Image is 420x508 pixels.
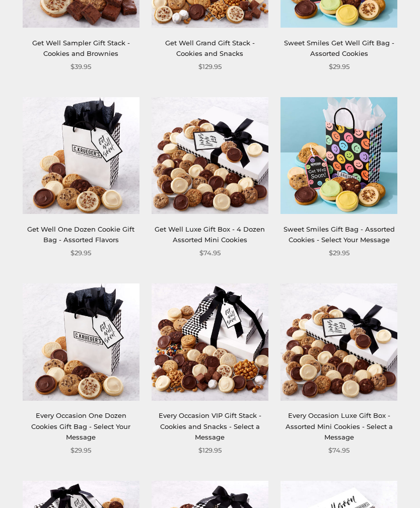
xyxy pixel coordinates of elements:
a: Every Occasion One Dozen Cookies Gift Bag - Select Your Message [31,412,130,442]
img: Get Well One Dozen Cookie Gift Bag - Assorted Flavors [23,98,139,214]
span: $129.95 [198,446,222,456]
span: $29.95 [329,248,349,259]
span: $129.95 [198,62,222,72]
span: $39.95 [71,62,91,72]
iframe: Sign Up via Text for Offers [8,470,104,500]
span: $29.95 [329,62,349,72]
a: Every Occasion Luxe Gift Box - Assorted Mini Cookies - Select a Message [286,412,393,442]
span: $74.95 [199,248,221,259]
span: $29.95 [71,248,91,259]
a: Get Well One Dozen Cookie Gift Bag - Assorted Flavors [27,226,134,244]
span: $29.95 [71,446,91,456]
a: Sweet Smiles Gift Bag - Assorted Cookies - Select Your Message [284,226,395,244]
span: $74.95 [328,446,349,456]
a: Get Well Sampler Gift Stack - Cookies and Brownies [32,39,130,58]
a: Get Well Luxe Gift Box - 4 Dozen Assorted Mini Cookies [155,226,265,244]
a: Sweet Smiles Get Well Gift Bag - Assorted Cookies [284,39,394,58]
a: Get Well Grand Gift Stack - Cookies and Snacks [165,39,255,58]
a: Every Occasion VIP Gift Stack - Cookies and Snacks - Select a Message [159,412,261,442]
img: Get Well Luxe Gift Box - 4 Dozen Assorted Mini Cookies [152,98,268,214]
